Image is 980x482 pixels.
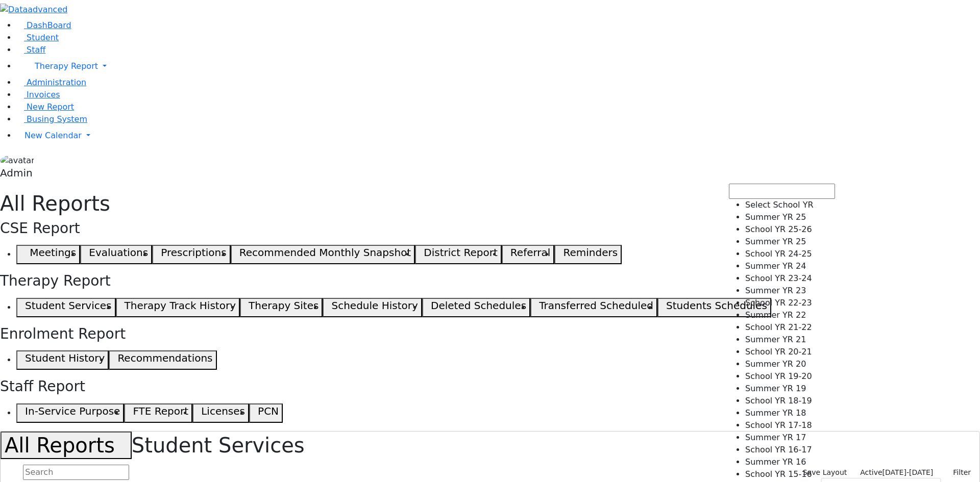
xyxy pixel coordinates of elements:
li: Summer YR 25 [745,211,835,223]
li: School YR 16-17 [745,444,835,456]
a: Student [16,33,59,42]
span: [DATE]-[DATE] [883,468,934,476]
h5: Students Schedules [666,299,767,312]
button: Transferred Scheduled [530,298,657,317]
button: All Reports [1,432,132,459]
li: Summer YR 25 [745,236,835,248]
button: FTE Report [124,403,192,423]
li: Summer YR 18 [745,407,835,419]
h1: Student Services [1,432,979,459]
span: DashBoard [27,20,71,30]
h5: Student Services [25,299,111,312]
li: Summer YR 19 [745,383,835,395]
li: Summer YR 20 [745,358,835,370]
button: Recommended Monthly Snapshot [231,245,415,264]
button: District Report [415,245,502,264]
span: Staff [27,45,45,55]
a: Administration [16,78,86,87]
button: Referral [502,245,555,264]
button: Student Services [16,298,116,317]
button: Meetings [16,245,80,264]
li: School YR 22-23 [745,297,835,309]
li: Summer YR 24 [745,260,835,272]
span: Active [860,468,882,476]
button: Deleted Schedules [422,298,530,317]
h5: Therapy Track History [125,299,236,312]
li: Summer YR 21 [745,334,835,346]
h5: Recommended Monthly Snapshot [239,246,411,259]
h5: Prescriptions [161,246,226,259]
span: Student [27,33,59,42]
li: School YR 25-26 [745,223,835,236]
a: New Report [16,102,74,112]
a: New Calendar [16,125,980,146]
a: Invoices [16,90,60,99]
h5: Schedule History [332,299,418,312]
h5: Licenses [201,405,245,417]
a: DashBoard [16,20,71,30]
h5: Student History [25,352,105,364]
button: Student History [16,350,109,370]
h5: PCN [258,405,279,417]
h5: Recommendations [117,352,212,364]
a: Busing System [16,114,87,124]
h5: Referral [510,246,551,259]
input: Search [23,465,129,480]
h5: District Report [424,246,498,259]
li: Summer YR 23 [745,285,835,297]
button: Prescriptions [152,245,230,264]
h5: Meetings [30,246,76,259]
span: Invoices [27,90,60,99]
button: Licenses [192,403,249,423]
button: Reminders [554,245,622,264]
li: Summer YR 17 [745,432,835,444]
li: School YR 18-19 [745,395,835,407]
li: School YR 21-22 [745,321,835,334]
h5: Evaluations [89,246,148,259]
span: New Calendar [24,131,82,140]
span: Administration [27,78,86,87]
h5: Deleted Schedules [431,299,526,312]
li: Summer YR 16 [745,456,835,468]
li: Summer YR 22 [745,309,835,321]
button: Students Schedules [657,298,771,317]
li: School YR 17-18 [745,419,835,432]
span: Therapy Report [35,61,98,71]
h5: FTE Report [133,405,188,417]
h5: Reminders [563,246,618,259]
li: School YR 20-21 [745,346,835,358]
a: Therapy Report [16,56,980,77]
button: Evaluations [80,245,152,264]
button: Recommendations [109,350,216,370]
input: Search [729,184,835,199]
button: Therapy Sites [240,298,323,317]
li: Select School YR [745,199,835,211]
h5: In-Service Purpose [25,405,120,417]
h5: Transferred Scheduled [539,299,653,312]
li: School YR 15-16 [745,468,835,480]
button: Therapy Track History [116,298,240,317]
button: Filter [940,465,975,480]
li: School YR 24-25 [745,248,835,260]
button: PCN [249,403,283,423]
span: Busing System [27,114,87,124]
h5: Therapy Sites [249,299,318,312]
a: Staff [16,45,45,55]
span: New Report [27,102,74,112]
button: Schedule History [323,298,422,317]
button: In-Service Purpose [16,403,124,423]
li: School YR 19-20 [745,370,835,383]
li: School YR 23-24 [745,272,835,285]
